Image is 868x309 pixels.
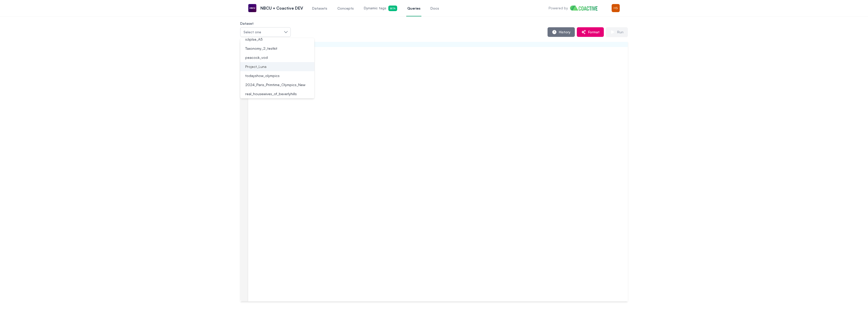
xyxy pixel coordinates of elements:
span: Format [586,30,600,35]
li: peacock_vod [240,53,314,62]
span: Dynamic tags [364,6,397,11]
span: Queries [407,6,420,11]
span: Taxonomy_2_testkit [245,46,277,51]
img: Home [570,6,602,11]
button: History [548,27,575,37]
li: 2024_Paris_Primtime_Olympics_New [240,80,314,89]
button: Format [577,27,604,37]
p: NBCU + Coactive DEV [260,5,303,11]
span: History [557,30,571,35]
span: Select one [243,30,261,35]
span: 2024_Paris_Primtime_Olympics_New [245,82,305,87]
button: Select one [240,27,291,37]
span: real_housewives_of_beverlyhills [245,91,297,96]
span: Run [615,30,623,35]
li: todayshow_olympics [240,71,314,80]
span: todayshow_olympics [245,73,280,78]
span: peacock_vod [245,55,268,60]
li: real_housewives_of_beverlyhills [240,89,314,98]
li: icliplse_A5 [240,35,314,44]
span: Concepts [337,6,354,11]
span: Beta [388,6,397,11]
p: Powered by [549,6,568,11]
img: NBCU + Coactive DEV [248,4,256,12]
span: Datasets [312,6,327,11]
img: Menu for the logged in user [612,4,620,12]
label: Dataset [240,21,254,25]
li: Project_Luna [240,62,314,71]
li: Taxonomy_2_testkit [240,44,314,53]
span: icliplse_A5 [245,37,263,42]
ul: Select one [240,38,314,98]
button: Run [606,27,628,37]
span: Project_Luna [245,64,266,69]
